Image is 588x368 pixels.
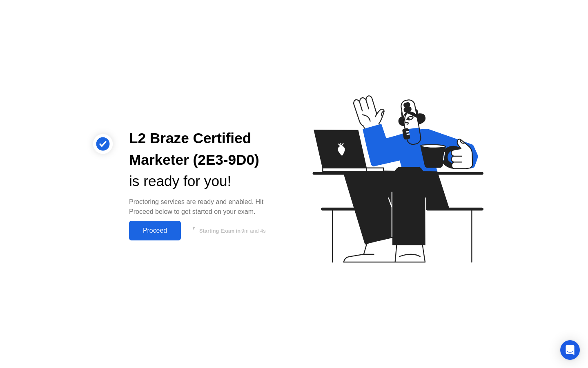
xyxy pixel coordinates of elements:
[185,223,281,238] button: Starting Exam in9m and 4s
[129,221,181,240] button: Proceed
[241,228,266,234] span: 9m and 4s
[129,197,281,217] div: Proctoring services are ready and enabled. Hit Proceed below to get started on your exam.
[129,171,281,192] div: is ready for you!
[129,128,281,171] div: L2 Braze Certified Marketer (2E3-9D0)
[131,227,178,234] div: Proceed
[560,340,580,360] div: Open Intercom Messenger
